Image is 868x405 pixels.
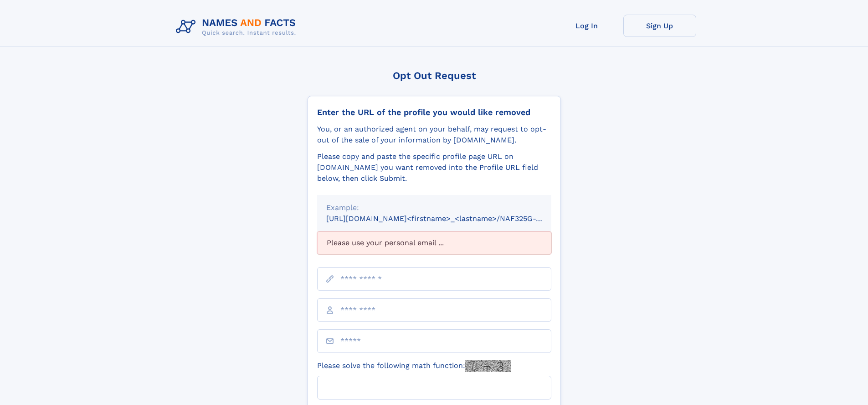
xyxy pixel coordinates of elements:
small: [URL][DOMAIN_NAME]<firstname>_<lastname>/NAF325G-xxxxxxxx [326,214,569,223]
a: Sign Up [623,15,696,37]
a: Log In [550,15,623,37]
div: Opt Out Request [308,70,561,81]
div: Please copy and paste the specific profile page URL on [DOMAIN_NAME] you want removed into the Pr... [317,151,551,184]
div: Enter the URL of the profile you would like removed [317,107,551,117]
label: Please solve the following math function: [317,360,511,372]
div: Please use your personal email ... [317,231,551,254]
div: Example: [326,202,542,213]
div: You, or an authorized agent on your behalf, may request to opt-out of the sale of your informatio... [317,124,551,146]
img: Logo Names and Facts [172,15,303,39]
